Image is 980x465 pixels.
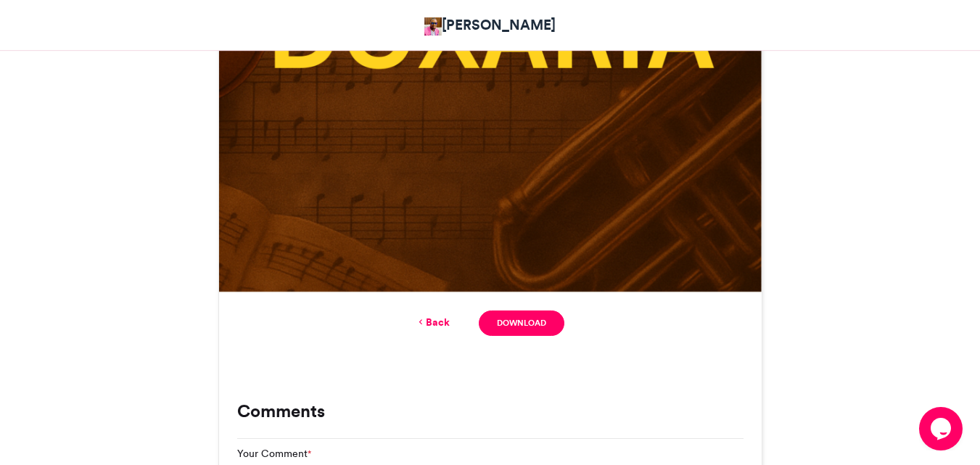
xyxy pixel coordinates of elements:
a: Back [416,315,450,330]
h3: Comments [237,403,744,420]
label: Your Comment [237,446,311,461]
img: Nnaemeka Dike [424,17,442,36]
a: Download [479,310,564,336]
a: [PERSON_NAME] [424,15,556,36]
iframe: chat widget [919,407,965,450]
